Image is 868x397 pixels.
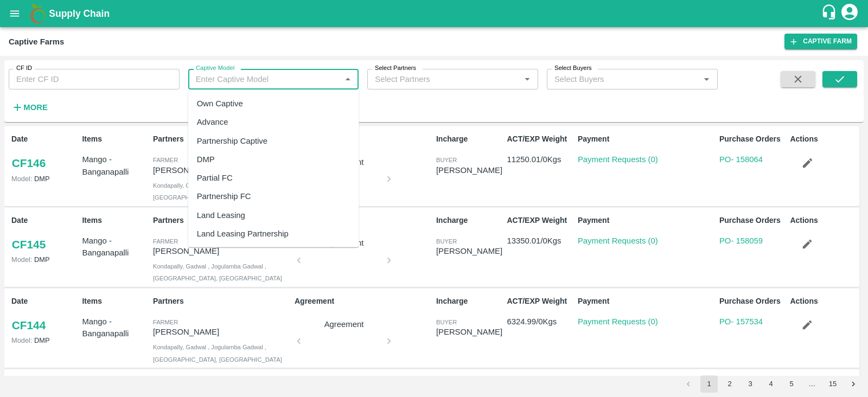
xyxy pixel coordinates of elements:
[153,263,282,281] span: Kondapally, Gadwal , Jogulamba Gadwal , [GEOGRAPHIC_DATA], [GEOGRAPHIC_DATA]
[2,1,27,26] button: open drawer
[436,238,457,245] span: buyer
[700,375,718,393] button: page 1
[295,296,432,307] p: Agreement
[550,72,682,86] input: Select Buyers
[11,335,78,345] p: DMP
[11,215,78,226] p: Date
[436,157,457,163] span: buyer
[27,3,49,24] img: logo
[436,319,457,325] span: buyer
[507,153,573,165] p: 11250.01 / 0 Kgs
[9,98,50,117] button: More
[82,316,148,340] p: Mango - Banganapalli
[783,375,800,393] button: Go to page 5
[82,235,148,259] p: Mango - Banganapalli
[11,336,32,344] span: Model:
[303,318,385,330] p: Agreement
[49,6,821,21] a: Supply Chain
[375,64,416,73] label: Select Partners
[11,255,32,264] span: Model:
[803,379,821,389] div: …
[9,69,180,89] input: Enter CF ID
[721,375,738,393] button: Go to page 2
[11,175,32,183] span: Model:
[11,254,78,265] p: DMP
[436,133,502,145] p: Incharge
[49,8,110,19] b: Supply Chain
[578,215,715,226] p: Payment
[719,317,763,326] a: PO- 157534
[507,133,573,145] p: ACT/EXP Weight
[153,296,290,307] p: Partners
[821,4,840,23] div: customer-support
[507,296,573,307] p: ACT/EXP Weight
[790,296,856,307] p: Actions
[845,375,862,393] button: Go to next page
[153,182,282,201] span: Kondapally, Gadwal , Jogulamba Gadwal , [GEOGRAPHIC_DATA], [GEOGRAPHIC_DATA]
[784,34,857,49] a: Captive Farm
[578,155,658,164] a: Payment Requests (0)
[153,245,290,257] p: [PERSON_NAME]
[153,344,282,362] span: Kondapally, Gadwal , Jogulamba Gadwal , [GEOGRAPHIC_DATA], [GEOGRAPHIC_DATA]
[9,35,64,49] div: Captive Farms
[197,153,215,165] div: DMP
[790,133,856,145] p: Actions
[790,215,856,226] p: Actions
[840,2,859,25] div: account of current user
[436,296,502,307] p: Incharge
[197,116,228,128] div: Advance
[719,155,763,164] a: PO- 158064
[192,72,338,86] input: Enter Captive Model
[507,316,573,328] p: 6324.99 / 0 Kgs
[436,164,502,176] div: [PERSON_NAME]
[824,375,841,393] button: Go to page 15
[742,375,759,393] button: Go to page 3
[507,215,573,226] p: ACT/EXP Weight
[16,64,32,73] label: CF ID
[578,236,658,245] a: Payment Requests (0)
[678,375,864,393] nav: pagination navigation
[11,174,78,184] p: DMP
[719,296,786,307] p: Purchase Orders
[153,215,290,226] p: Partners
[197,190,251,202] div: Partnership FC
[153,157,178,163] span: Farmer
[341,72,355,86] button: Close
[762,375,780,393] button: Go to page 4
[554,64,592,73] label: Select Buyers
[436,245,502,257] div: [PERSON_NAME]
[699,72,713,86] button: Open
[153,238,178,245] span: Farmer
[578,133,715,145] p: Payment
[11,316,46,335] a: CF144
[719,215,786,226] p: Purchase Orders
[11,133,78,145] p: Date
[197,135,267,146] div: Partnership Captive
[11,235,46,254] a: CF145
[507,235,573,247] p: 13350.01 / 0 Kgs
[23,103,48,112] strong: More
[371,72,503,86] input: Select Partners
[578,296,715,307] p: Payment
[153,133,290,145] p: Partners
[82,215,148,226] p: Items
[82,133,148,145] p: Items
[197,98,243,110] div: Own Captive
[197,228,289,240] div: Land Leasing Partnership
[436,215,502,226] p: Incharge
[196,64,234,73] label: Captive Model
[11,153,46,173] a: CF146
[11,296,78,307] p: Date
[197,209,245,221] div: Land Leasing
[719,236,763,245] a: PO- 158059
[82,153,148,178] p: Mango - Banganapalli
[82,296,148,307] p: Items
[436,326,502,338] div: [PERSON_NAME]
[719,133,786,145] p: Purchase Orders
[578,317,658,326] a: Payment Requests (0)
[153,319,178,325] span: Farmer
[520,72,534,86] button: Open
[153,164,290,176] p: [PERSON_NAME]
[153,326,290,338] p: [PERSON_NAME]
[295,215,432,226] p: Agreement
